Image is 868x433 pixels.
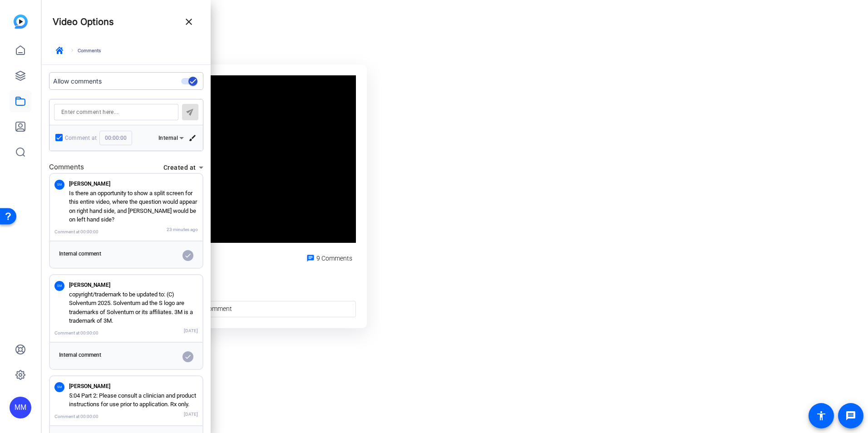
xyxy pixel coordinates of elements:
h4: Comments [49,162,84,172]
span: Internal comment [59,352,101,358]
span: Comment at 00:00:00 [54,229,99,234]
div: / EDIT — Testimonial for Cavilon Advanced [42,36,612,48]
span: Created at [163,164,196,171]
span: 9 Comments [316,255,352,262]
p: Is there an opportunity to show a split screen for this entire video, where the question would ap... [69,189,198,224]
span: Internal [158,135,178,141]
p: copyright/trademark to be updated to: (C) Solventum 2025. Solventum ad the S logo are trademarks ... [69,290,198,325]
span: [PERSON_NAME] [69,383,110,389]
mat-icon: check [184,252,192,259]
span: Comment at 00:00:00 [54,414,99,419]
span: Comment at 00:00:00 [54,330,99,335]
div: SM [54,180,64,190]
h4: Video Options [53,16,114,27]
mat-icon: brush [188,134,197,142]
span: [PERSON_NAME] [69,282,110,288]
mat-icon: close [183,16,194,27]
span: 23 minutes ago [167,226,198,236]
mat-icon: chat [306,254,315,262]
span: Allow comments [53,76,102,86]
img: blue-gradient.svg [14,15,28,29]
span: Internal comment [59,251,101,257]
div: SM [54,281,64,291]
a: 9 Comments [303,252,356,263]
span: [DATE] [184,411,198,421]
mat-icon: accessibility [816,410,827,421]
div: SM [54,382,64,392]
label: Comment at [65,133,97,143]
mat-icon: check [184,353,192,360]
span: [PERSON_NAME] [69,181,110,187]
span: [DATE] [184,327,198,338]
mat-icon: message [845,410,856,421]
div: MM [10,397,31,418]
p: 5:04 Part 2: Please​ consult a clinician and product instructions for​ use prior to application. ... [69,391,198,409]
